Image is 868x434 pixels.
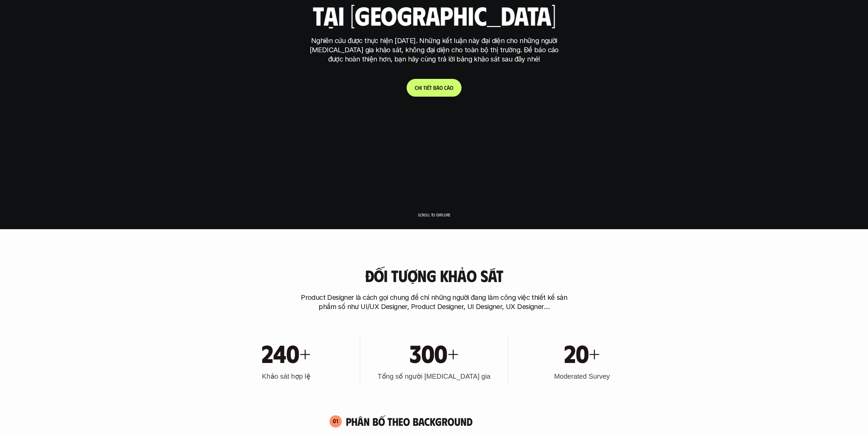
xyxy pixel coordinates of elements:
[564,338,600,367] h1: 20+
[423,84,426,91] span: t
[378,372,490,381] h3: Tổng số người [MEDICAL_DATA] gia
[447,84,450,91] span: á
[418,212,450,217] p: Scroll to explore
[554,372,609,381] h3: Moderated Survey
[410,338,458,367] h1: 300+
[306,36,562,64] p: Nghiên cứu được thực hiện [DATE]. Những kết luận này đại diện cho những người [MEDICAL_DATA] gia ...
[450,84,453,91] span: o
[365,267,503,285] h3: Đối tượng khảo sát
[262,372,310,381] h3: Khảo sát hợp lệ
[426,84,427,91] span: i
[298,293,571,311] p: Product Designer là cách gọi chung để chỉ những người đang làm công việc thiết kế sản phẩm số như...
[421,84,422,91] span: i
[439,84,443,91] span: o
[415,84,417,91] span: C
[312,1,556,29] h1: tại [GEOGRAPHIC_DATA]
[407,79,461,97] a: Chitiếtbáocáo
[346,415,539,428] h4: Phân bố theo background
[429,84,432,91] span: t
[262,338,310,367] h1: 240+
[433,84,436,91] span: b
[444,84,447,91] span: c
[427,84,429,91] span: ế
[436,84,439,91] span: á
[417,84,421,91] span: h
[333,418,338,424] p: 01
